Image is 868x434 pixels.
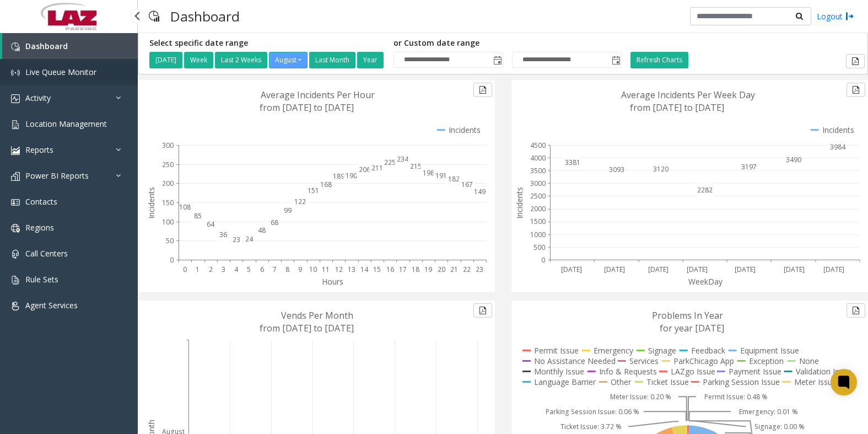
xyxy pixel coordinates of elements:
img: 'icon' [11,302,20,310]
span: Dashboard [25,41,68,51]
text: 6 [260,265,264,274]
text: Average Incidents Per Week Day [621,89,755,101]
h3: Dashboard [165,3,245,30]
text: 13 [348,265,355,274]
text: 2282 [697,186,713,195]
text: 3000 [530,179,546,188]
text: 167 [461,180,473,189]
text: 17 [399,265,407,274]
text: 1000 [530,230,546,239]
img: 'icon' [11,68,20,77]
text: WeekDay [688,276,723,287]
text: 4500 [530,141,546,150]
text: 3490 [786,155,801,164]
button: Year [357,52,384,68]
text: 4 [234,265,239,274]
span: Contacts [25,196,57,207]
text: 2 [209,265,213,274]
text: 3500 [530,166,546,175]
text: Incidents [514,187,525,219]
text: 10 [309,265,317,274]
span: Power BI Reports [25,170,89,181]
text: [DATE] [735,265,756,274]
text: 2500 [530,191,546,201]
text: 3197 [741,162,757,172]
a: Dashboard [2,33,138,59]
text: 21 [450,265,458,274]
text: from [DATE] to [DATE] [260,101,354,114]
h5: or Custom date range [393,39,622,48]
text: 234 [397,154,409,164]
img: 'icon' [11,120,20,129]
text: 68 [271,218,278,227]
text: 3120 [653,164,668,174]
text: 48 [258,226,266,235]
text: 211 [371,163,383,173]
text: 3381 [564,158,580,167]
text: 85 [194,211,202,221]
text: for year [DATE] [660,322,724,334]
text: 198 [423,168,434,178]
span: Call Centers [25,248,68,259]
text: Incidents [146,187,157,219]
text: 300 [162,141,174,150]
text: 3093 [608,165,624,174]
text: 0 [183,265,187,274]
text: 1500 [530,217,546,227]
text: 8 [285,265,289,274]
text: 24 [245,234,254,244]
text: 108 [179,202,191,212]
text: 23 [476,265,483,274]
button: August [269,52,308,68]
text: Hours [322,276,343,287]
button: Refresh Charts [630,52,688,68]
text: 189 [333,172,344,181]
img: 'icon' [11,172,20,181]
text: 168 [320,180,332,189]
text: Meter Issue: 0.20 % [610,392,671,401]
text: Signage: 0.00 % [754,422,805,431]
text: 500 [533,243,545,252]
img: pageIcon [149,3,159,30]
img: logout [845,10,854,22]
img: 'icon' [11,42,20,51]
text: 150 [162,198,174,207]
text: 22 [463,265,471,274]
h5: Select specific date range [149,39,385,48]
button: Export to pdf [846,54,865,68]
text: 100 [162,217,174,227]
button: Week [184,52,213,68]
button: Last Month [309,52,355,68]
img: 'icon' [11,94,20,103]
img: 'icon' [11,276,20,285]
text: 19 [424,265,432,274]
text: [DATE] [560,265,581,274]
text: 9 [298,265,302,274]
button: Export to pdf [473,83,492,97]
button: Export to pdf [847,303,865,318]
img: 'icon' [11,250,20,259]
text: 151 [308,186,319,195]
img: 'icon' [11,146,20,155]
a: Logout [817,10,854,22]
text: [DATE] [823,265,844,274]
text: Emergency: 0.01 % [739,407,798,416]
text: [DATE] [603,265,624,274]
text: from [DATE] to [DATE] [260,322,354,334]
span: Toggle popup [610,52,622,68]
span: Live Queue Monitor [25,67,96,77]
button: Last 2 Weeks [215,52,267,68]
text: 20 [438,265,445,274]
text: 225 [384,158,396,167]
text: 0 [541,255,545,265]
text: 250 [162,160,174,169]
text: [DATE] [784,265,805,274]
text: 1 [196,265,200,274]
text: [DATE] [648,265,668,274]
text: Vends Per Month [281,309,353,322]
text: 215 [410,162,422,171]
text: 12 [335,265,343,274]
text: 122 [294,197,306,206]
text: 11 [322,265,330,274]
text: Average Incidents Per Hour [261,89,375,101]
